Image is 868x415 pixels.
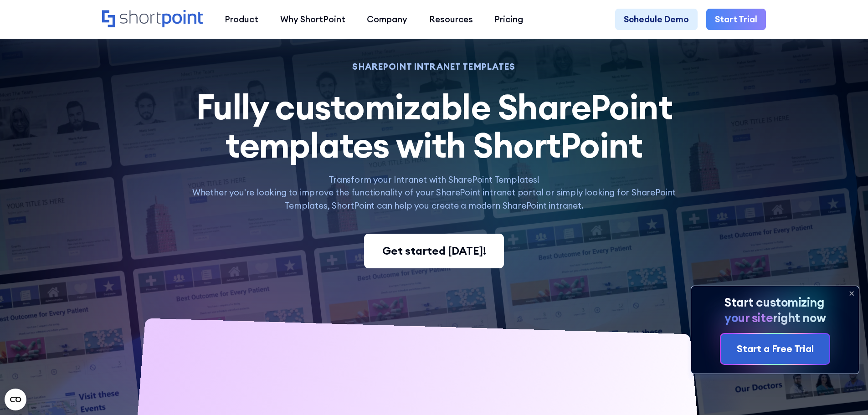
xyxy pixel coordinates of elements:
[280,13,345,26] div: Why ShortPoint
[225,13,258,26] div: Product
[214,9,269,31] a: Product
[418,9,484,31] a: Resources
[484,9,534,31] a: Pricing
[721,334,829,364] a: Start a Free Trial
[367,13,407,26] div: Company
[269,9,356,31] a: Why ShortPoint
[364,234,503,268] a: Get started [DATE]!
[180,173,688,212] p: Transform your Intranet with SharePoint Templates! Whether you're looking to improve the function...
[429,13,473,26] div: Resources
[102,10,203,29] a: Home
[737,342,814,356] div: Start a Free Trial
[180,63,688,71] h1: SHAREPOINT INTRANET TEMPLATES
[615,9,698,31] a: Schedule Demo
[706,9,766,31] a: Start Trial
[494,13,523,26] div: Pricing
[356,9,418,31] a: Company
[5,389,26,410] button: Open CMP widget
[382,243,486,259] div: Get started [DATE]!
[196,85,673,167] span: Fully customizable SharePoint templates with ShortPoint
